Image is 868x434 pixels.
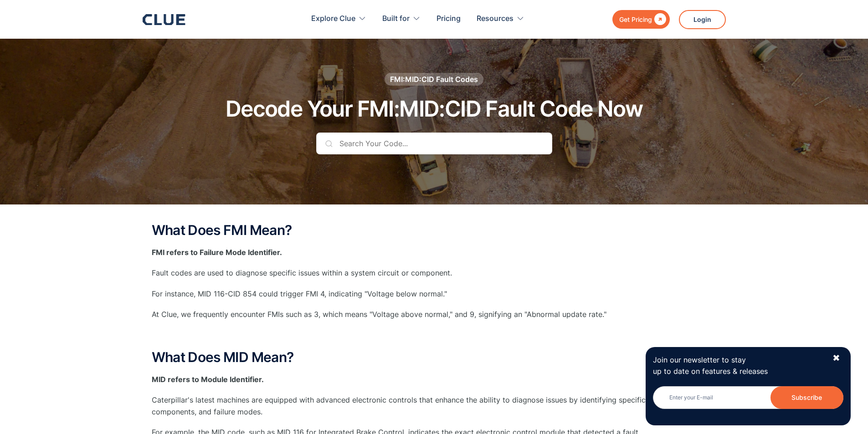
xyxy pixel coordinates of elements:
strong: MID refers to Module Identifier. [152,375,264,384]
p: ‍ [152,329,717,341]
input: Subscribe [770,386,843,409]
div: Explore Clue [311,5,366,33]
p: At Clue, we frequently encounter FMIs such as 3, which means "Voltage above normal," and 9, signi... [152,309,717,320]
p: Fault codes are used to diagnose specific issues within a system circuit or component. [152,267,717,279]
strong: FMI refers to Failure Mode Identifier. [152,248,282,257]
div: ✖ [832,352,840,364]
a: Pricing [437,5,461,33]
h2: What Does MID Mean? [152,350,717,365]
p: For instance, MID 116-CID 854 could trigger FMI 4, indicating "Voltage below normal." [152,288,717,300]
div: Built for [382,5,410,33]
div:  [652,14,666,25]
div: Built for [382,5,421,33]
a: Login [679,10,726,29]
div: Get Pricing [619,14,652,25]
h2: What Does FMI Mean? [152,223,717,238]
div: FMI:MID:CID Fault Codes [390,74,478,84]
p: Join our newsletter to stay up to date on features & releases [653,354,824,377]
a: Get Pricing [612,10,670,29]
input: Search Your Code... [316,133,552,154]
form: Newsletter [653,386,843,418]
div: Explore Clue [311,5,355,33]
h1: Decode Your FMI:MID:CID Fault Code Now [226,97,642,121]
div: Resources [477,5,524,33]
div: Resources [477,5,514,33]
p: Caterpillar's latest machines are equipped with advanced electronic controls that enhance the abi... [152,394,717,417]
input: Enter your E-mail [653,386,843,409]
